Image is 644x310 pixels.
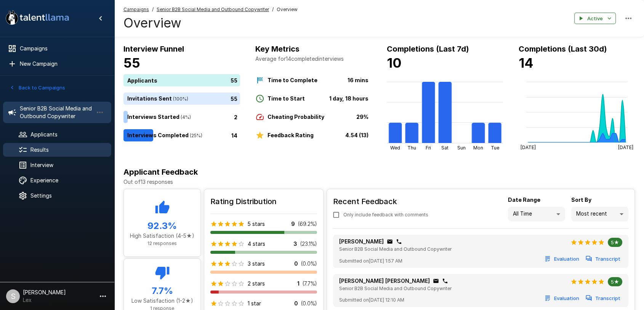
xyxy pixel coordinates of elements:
span: / [272,6,274,13]
span: Submitted on [DATE] 1:57 AM [339,257,402,265]
span: 5★ [608,279,622,285]
b: Feedback Rating [268,132,314,138]
span: / [152,6,154,13]
p: 55 [231,94,237,102]
p: [PERSON_NAME] [339,238,384,245]
p: High Satisfaction (4-5★) [130,232,194,240]
button: Evaluation [543,292,581,304]
p: 5 stars [248,220,265,228]
u: Senior B2B Social Media and Outbound Copywriter [157,6,269,12]
tspan: Thu [407,145,416,151]
b: Date Range [508,196,540,203]
p: ( 0.0 %) [301,300,317,307]
tspan: Sun [457,145,466,151]
h6: Recent Feedback [333,195,434,208]
div: Click to copy [433,278,439,284]
tspan: Fri [426,145,431,151]
h5: 92.3 % [130,220,194,232]
div: Click to copy [387,239,393,245]
div: Click to copy [442,278,448,284]
p: ( 23.1 %) [300,240,317,248]
p: ( 69.2 %) [298,220,317,228]
b: Time to Start [268,95,305,102]
b: 29% [356,114,368,120]
p: ( 0.0 %) [301,260,317,268]
h5: 7.7 % [130,285,194,297]
p: 3 [293,240,297,248]
p: 1 [297,280,300,287]
p: 0 [294,300,298,307]
p: [PERSON_NAME] [PERSON_NAME] [339,277,430,285]
span: Senior B2B Social Media and Outbound Copywriter [339,286,452,291]
div: All Time [508,207,565,221]
b: 14 [519,55,533,71]
button: Evaluation [543,253,581,265]
b: Interview Funnel [123,44,184,54]
b: Key Metrics [255,44,300,54]
b: 55 [123,55,140,71]
b: 4.54 (13) [345,132,368,138]
p: 3 stars [248,260,265,268]
span: 12 responses [147,240,177,246]
span: Only include feedback with comments [343,211,428,219]
p: 4 stars [248,240,265,248]
p: 55 [231,76,237,84]
p: 14 [231,131,237,139]
p: Low Satisfaction (1-2★) [130,297,194,305]
span: Senior B2B Social Media and Outbound Copywriter [339,246,452,252]
b: Completions (Last 30d) [519,44,607,54]
button: Transcript [584,292,622,304]
p: 9 [291,220,295,228]
p: 2 stars [248,280,265,287]
tspan: [DATE] [618,144,633,150]
span: Submitted on [DATE] 12:10 AM [339,296,404,304]
u: Campaigns [123,6,149,12]
p: Average for 14 completed interviews [255,55,372,63]
b: Sort By [571,196,591,203]
button: Transcript [584,253,622,265]
b: Cheating Probability [268,114,324,120]
p: 2 [234,113,237,121]
b: 1 day, 18 hours [329,95,368,102]
h6: Rating Distribution [210,195,317,208]
p: ( 7.7 %) [303,280,317,287]
b: Applicant Feedback [123,167,198,177]
p: 1 star [248,300,261,307]
b: Completions (Last 7d) [387,44,469,54]
tspan: Wed [390,145,400,151]
tspan: [DATE] [520,144,535,150]
tspan: Mon [473,145,483,151]
h4: Overview [123,15,298,31]
tspan: Tue [490,145,499,151]
b: 16 mins [348,77,368,83]
p: 0 [294,260,298,268]
b: 10 [387,55,402,71]
tspan: Sat [441,145,449,151]
button: Active [574,13,616,24]
div: Most recent [571,207,628,221]
div: Click to copy [396,239,402,245]
span: 5★ [608,239,622,245]
b: Time to Complete [268,77,317,83]
span: Overview [277,6,298,13]
p: Out of 13 responses [123,178,635,186]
